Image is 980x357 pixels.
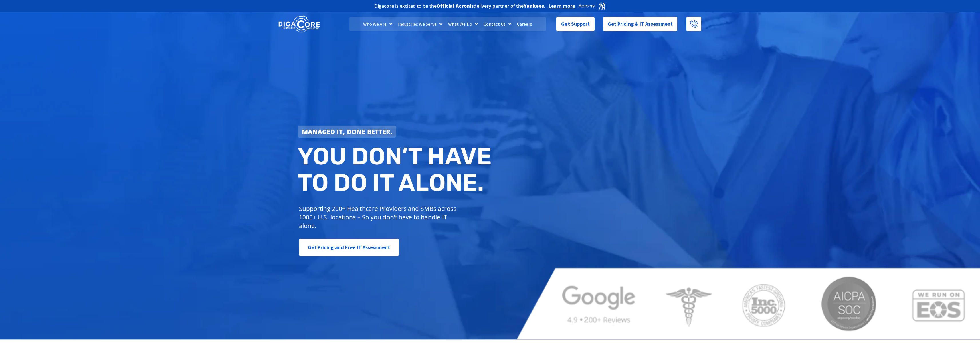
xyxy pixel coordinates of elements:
a: What We Do [445,17,481,31]
strong: Managed IT, done better. [302,127,392,136]
a: Who We Are [360,17,395,31]
span: Get Support [561,18,590,30]
nav: Menu [349,17,546,31]
a: Learn more [549,3,575,9]
a: Managed IT, done better. [298,126,397,138]
b: Official Acronis [437,3,474,9]
h2: You don’t have to do IT alone. [298,143,494,196]
a: Get Pricing and Free IT Assessment [299,239,399,256]
a: Industries We Serve [395,17,445,31]
a: Contact Us [481,17,514,31]
span: Get Pricing and Free IT Assessment [308,242,390,253]
a: Get Support [556,17,594,31]
span: Get Pricing & IT Assessment [608,18,673,30]
img: Acronis [578,2,606,10]
img: DigaCore Technology Consulting [278,15,320,33]
a: Get Pricing & IT Assessment [603,17,678,31]
h2: Digacore is excited to be the delivery partner of the [374,4,546,8]
a: Careers [514,17,535,31]
b: Yankees. [524,3,546,9]
p: Supporting 200+ Healthcare Providers and SMBs across 1000+ U.S. locations – So you don’t have to ... [299,204,459,230]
